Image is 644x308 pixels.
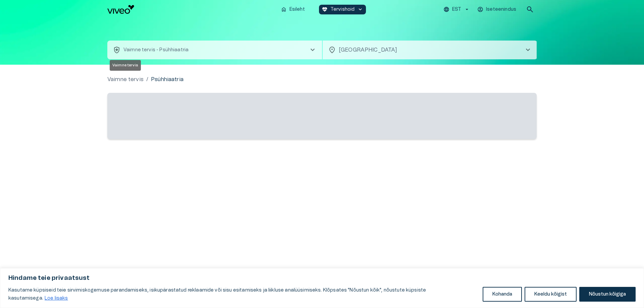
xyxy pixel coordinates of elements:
[107,93,537,139] span: ‌
[8,274,636,282] p: Hindame teie privaatsust
[442,5,471,14] button: EST
[110,60,141,71] div: Vaimne tervis
[113,46,121,54] span: health_and_safety
[319,5,366,14] button: ecg_heartTervishoidkeyboard_arrow_down
[107,5,134,14] img: Viveo logo
[107,5,275,14] a: Navigate to homepage
[328,46,336,54] span: location_on
[278,5,308,14] button: homeEsileht
[151,75,183,83] p: Psühhiaatria
[579,287,636,302] button: Nõustun kõigiga
[123,47,189,54] p: Vaimne tervis - Psühhiaatria
[339,46,513,54] p: [GEOGRAPHIC_DATA]
[107,41,322,59] button: health_and_safetyVaimne tervis - Psühhiaatriachevron_right
[330,6,355,13] p: Tervishoid
[289,6,305,13] p: Esileht
[526,5,534,13] span: search
[486,6,516,13] p: Iseteenindus
[34,5,44,11] span: Help
[524,46,532,54] span: chevron_right
[8,286,478,302] p: Kasutame küpsiseid teie sirvimiskogemuse parandamiseks, isikupärastatud reklaamide või sisu esita...
[309,46,317,54] span: chevron_right
[525,287,577,302] button: Keeldu kõigist
[322,6,328,12] span: ecg_heart
[357,6,363,12] span: keyboard_arrow_down
[107,75,144,83] a: Vaimne tervis
[44,296,68,301] a: Loe lisaks
[281,6,287,12] span: home
[146,75,148,83] p: /
[483,287,522,302] button: Kohanda
[452,6,461,13] p: EST
[476,5,518,14] button: Iseteenindus
[523,3,537,16] button: open search modal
